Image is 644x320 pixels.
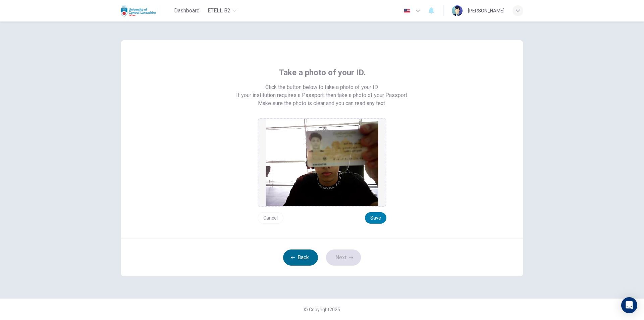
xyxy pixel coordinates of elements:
[171,5,202,17] button: Dashboard
[266,119,378,206] img: preview screemshot
[205,5,239,17] button: eTELL B2
[304,307,340,312] span: © Copyright 2025
[174,7,200,15] span: Dashboard
[365,212,386,224] button: Save
[621,297,637,313] div: Open Intercom Messenger
[279,67,366,78] span: Take a photo of your ID.
[208,7,230,15] span: eTELL B2
[121,4,171,17] a: Uclan logo
[452,5,463,16] img: Profile picture
[283,249,318,266] button: Back
[236,83,408,99] span: Click the button below to take a photo of your ID. If your institution requires a Passport, then ...
[121,4,156,17] img: Uclan logo
[403,8,411,13] img: en
[258,212,283,224] button: Cancel
[468,7,504,15] div: [PERSON_NAME]
[258,99,386,107] span: Make sure the photo is clear and you can read any text.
